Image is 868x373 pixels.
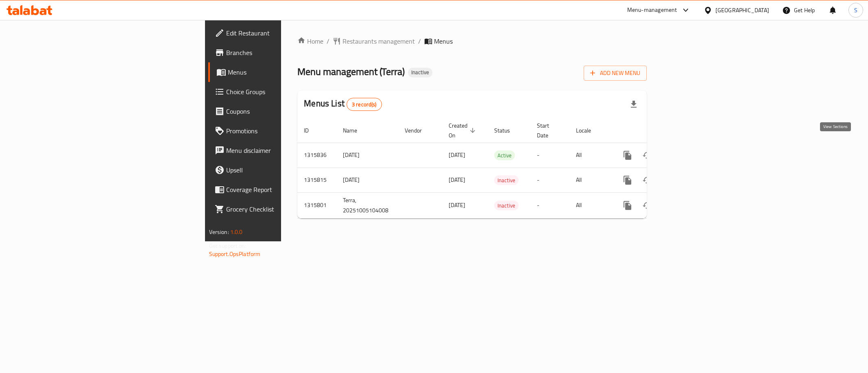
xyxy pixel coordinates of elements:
span: ID [304,126,319,135]
a: Coupons [208,102,350,121]
span: Grocery Checklist [226,204,343,214]
span: [DATE] [449,200,465,210]
span: Inactive [408,69,432,76]
td: [DATE] [336,168,398,192]
a: Menus [208,62,350,82]
span: Upsell [226,165,343,175]
span: Inactive [494,176,519,185]
span: Created On [449,121,478,140]
a: Grocery Checklist [208,199,350,219]
button: Change Status [637,146,657,165]
span: Branches [226,48,343,57]
button: more [618,146,637,165]
td: [DATE] [336,143,398,168]
div: Inactive [494,175,519,185]
span: Locale [576,126,602,135]
div: [GEOGRAPHIC_DATA] [715,6,769,15]
th: Actions [611,118,702,143]
span: Menu disclaimer [226,146,343,155]
td: All [569,192,611,218]
span: Status [494,126,521,135]
span: Menus [228,67,343,77]
a: Restaurants management [333,36,415,46]
span: Coverage Report [226,185,343,194]
span: Menu management ( Terra ) [297,62,405,81]
td: - [530,168,569,192]
span: Promotions [226,126,343,136]
span: Get support on: [209,241,246,251]
td: Terra, 20251005104008 [336,192,398,218]
h2: Menus List [304,97,382,111]
a: Coverage Report [208,180,350,199]
table: enhanced table [297,118,702,219]
span: S [854,6,857,15]
span: Inactive [494,201,519,210]
a: Upsell [208,160,350,180]
span: Active [494,151,515,160]
span: 3 record(s) [347,101,382,108]
span: Edit Restaurant [226,28,343,38]
div: Active [494,150,515,160]
a: Support.OpsPlatform [209,249,261,259]
a: Choice Groups [208,82,350,102]
button: Add New Menu [584,66,647,81]
span: [DATE] [449,174,465,185]
div: Total records count [347,98,382,111]
div: Inactive [408,68,432,77]
span: Coupons [226,106,343,116]
span: [DATE] [449,150,465,160]
a: Branches [208,43,350,62]
a: Edit Restaurant [208,23,350,43]
a: Menu disclaimer [208,141,350,160]
span: Start Date [537,121,560,140]
nav: breadcrumb [297,36,647,46]
span: Version: [209,227,229,237]
span: Vendor [405,126,432,135]
span: Menus [434,36,453,46]
span: Choice Groups [226,87,343,97]
span: Name [343,126,368,135]
li: / [418,36,421,46]
button: more [618,196,637,215]
div: Export file [624,95,643,114]
div: Menu-management [627,5,677,15]
td: All [569,143,611,168]
td: - [530,192,569,218]
td: - [530,143,569,168]
a: Promotions [208,121,350,141]
span: Add New Menu [590,68,640,78]
button: Change Status [637,196,657,215]
span: Restaurants management [342,36,415,46]
button: more [618,170,637,190]
span: 1.0.0 [230,227,243,237]
td: All [569,168,611,192]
